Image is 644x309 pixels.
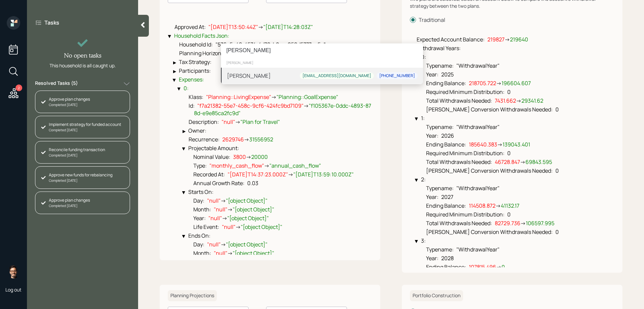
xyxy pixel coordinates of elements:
div: [PERSON_NAME] [227,72,271,80]
div: [PERSON_NAME] [221,58,423,68]
input: Type a command or search… [221,43,423,58]
div: [PHONE_NUMBER] [379,73,415,78]
div: [EMAIL_ADDRESS][DOMAIN_NAME] [302,73,371,78]
div: [PERSON_NAME] [221,84,423,94]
